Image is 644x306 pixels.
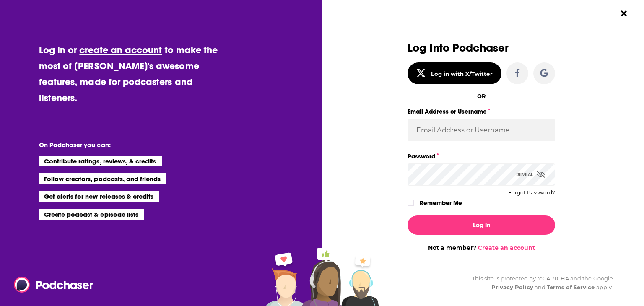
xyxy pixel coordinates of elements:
[477,93,486,99] div: OR
[508,190,555,196] button: Forgot Password?
[547,284,595,290] a: Terms of Service
[14,277,94,293] img: Podchaser - Follow, Share and Rate Podcasts
[408,215,555,235] button: Log In
[39,156,162,166] li: Contribute ratings, reviews, & credits
[420,197,462,208] label: Remember Me
[616,5,632,21] button: Close Button
[478,244,535,252] a: Create an account
[39,141,207,149] li: On Podchaser you can:
[408,62,501,84] button: Log in with X/Twitter
[408,119,555,141] input: Email Address or Username
[491,284,533,290] a: Privacy Policy
[14,277,88,293] a: Podchaser - Follow, Share and Rate Podcasts
[39,191,159,202] li: Get alerts for new releases & credits
[408,151,555,162] label: Password
[431,70,493,77] div: Log in with X/Twitter
[39,173,167,184] li: Follow creators, podcasts, and friends
[39,209,144,220] li: Create podcast & episode lists
[408,42,555,54] h3: Log Into Podchaser
[408,106,555,117] label: Email Address or Username
[516,163,545,186] div: Reveal
[465,274,613,292] div: This site is protected by reCAPTCHA and the Google and apply.
[79,44,162,56] a: create an account
[408,244,555,252] div: Not a member?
